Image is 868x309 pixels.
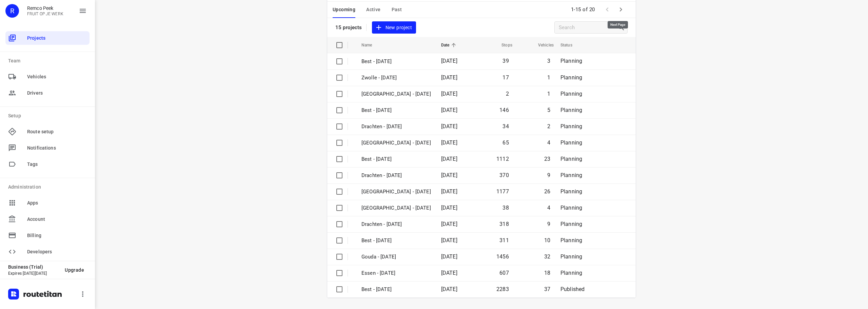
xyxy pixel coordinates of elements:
span: Developers [27,248,87,255]
span: [DATE] [441,123,457,130]
p: Antwerpen - Wednesday [361,139,431,147]
span: Planning [560,123,582,130]
input: Search projects [559,22,617,33]
p: FRUIT OP JE WERK [27,12,63,16]
span: [DATE] [441,253,457,260]
span: [DATE] [441,270,457,276]
span: 39 [502,58,509,64]
span: 1456 [496,253,509,260]
p: Best - Wednesday [361,155,431,163]
div: Vehicles [5,70,90,83]
p: Best - [DATE] [361,58,431,65]
span: 311 [499,237,509,244]
span: Upcoming [333,5,355,14]
span: Planning [560,237,582,244]
span: Planning [560,107,582,113]
span: Vehicles [529,41,554,49]
div: Tags [5,157,90,171]
span: [DATE] [441,172,457,178]
button: Upgrade [59,264,90,276]
span: Name [361,41,381,49]
span: Planning [560,74,582,81]
span: 607 [499,270,509,276]
span: 1177 [496,188,509,195]
span: Planning [560,58,582,64]
span: Planning [560,91,582,97]
span: 4 [547,205,550,211]
span: 1 [547,74,550,81]
span: 18 [544,270,550,276]
span: Route setup [27,128,87,135]
span: Planning [560,253,582,260]
span: Tags [27,161,87,168]
span: [DATE] [441,205,457,211]
p: Best - Monday [361,286,431,293]
p: Team [8,57,90,64]
span: Planning [560,139,582,146]
span: [DATE] [441,188,457,195]
span: 2 [547,123,550,130]
span: Billing [27,232,87,239]
span: Planning [560,172,582,178]
span: [DATE] [441,286,457,292]
span: 17 [502,74,509,81]
p: [GEOGRAPHIC_DATA] - [DATE] [361,90,431,98]
span: 370 [499,172,509,178]
span: Published [560,286,585,292]
p: Best - Tuesday [361,237,431,245]
span: 1112 [496,156,509,162]
p: Drachten - Tuesday [361,220,431,228]
p: Drachten - Wednesday [361,172,431,179]
p: Best - Thursday [361,107,431,114]
span: 5 [547,107,550,113]
span: 9 [547,221,550,227]
p: Setup [8,112,90,119]
span: 9 [547,172,550,178]
span: Planning [560,156,582,162]
span: 10 [544,237,550,244]
p: Business (Trial) [8,264,59,270]
span: 26 [544,188,550,195]
span: 2283 [496,286,509,292]
span: 318 [499,221,509,227]
span: 38 [502,205,509,211]
span: 37 [544,286,550,292]
p: Antwerpen - Tuesday [361,204,431,212]
div: Projects [5,31,90,45]
span: Projects [27,35,87,42]
span: Notifications [27,144,87,152]
p: Drachten - Thursday [361,123,431,131]
span: Past [392,5,402,14]
span: New project [376,23,412,32]
div: R [5,4,19,18]
span: [DATE] [441,107,457,113]
span: 2 [506,91,509,97]
p: 15 projects [335,24,362,31]
span: [DATE] [441,58,457,64]
span: 3 [547,58,550,64]
p: Zwolle - [DATE] [361,74,431,82]
span: Drivers [27,90,87,97]
span: 1-15 of 20 [568,2,598,17]
span: [DATE] [441,74,457,81]
span: Date [441,41,458,49]
span: Vehicles [27,73,87,80]
p: Expires [DATE][DATE] [8,271,59,276]
span: 23 [544,156,550,162]
span: [DATE] [441,221,457,227]
span: 146 [499,107,509,113]
p: Essen - Monday [361,269,431,277]
div: Apps [5,196,90,210]
p: Gouda - Tuesday [361,253,431,261]
div: Notifications [5,141,90,155]
span: Planning [560,188,582,195]
span: Stops [493,41,512,49]
span: Planning [560,205,582,211]
span: 1 [547,91,550,97]
span: 4 [547,139,550,146]
span: [DATE] [441,91,457,97]
span: Active [366,5,380,14]
button: New project [372,21,416,34]
div: Billing [5,229,90,242]
span: [DATE] [441,237,457,244]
